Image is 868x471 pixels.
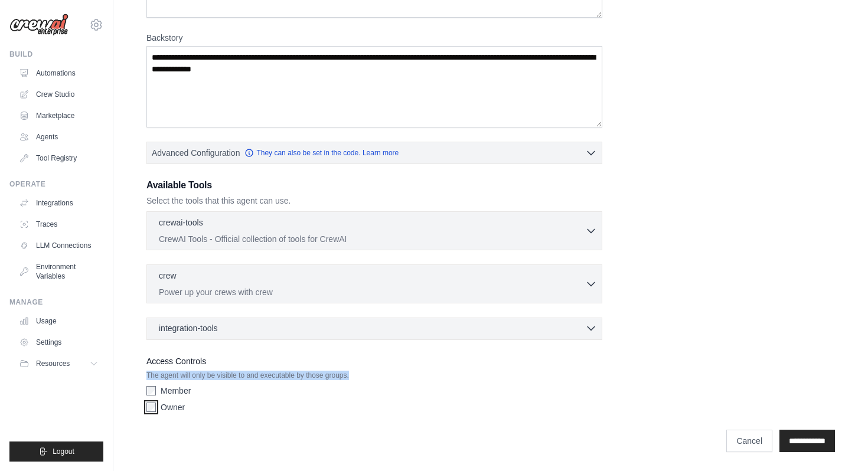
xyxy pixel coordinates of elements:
p: Power up your crews with crew [159,286,585,298]
p: crewai-tools [159,217,203,228]
h3: Available Tools [146,178,602,192]
a: Automations [14,64,103,83]
a: Traces [14,215,103,234]
p: crew [159,270,177,282]
a: Cancel [726,430,772,452]
button: integration-tools [152,322,597,334]
img: Logo [9,14,68,36]
a: Agents [14,127,103,146]
label: Backstory [146,32,602,44]
button: Advanced Configuration They can also be set in the code. Learn more [147,142,602,163]
button: crew Power up your crews with crew [152,270,597,298]
a: They can also be set in the code. Learn more [244,148,399,158]
button: Resources [14,354,103,373]
label: Owner [161,401,185,413]
a: Crew Studio [14,85,103,104]
span: Resources [36,359,70,368]
a: Environment Variables [14,257,103,286]
a: Usage [14,312,103,331]
div: Manage [9,297,103,307]
a: Settings [14,333,103,352]
div: Operate [9,179,103,189]
a: Tool Registry [14,149,103,168]
button: Logout [9,441,103,462]
p: CrewAI Tools - Official collection of tools for CrewAI [159,233,585,245]
p: The agent will only be visible to and executable by those groups. [146,371,602,380]
div: Build [9,50,103,59]
a: LLM Connections [14,236,103,255]
a: Marketplace [14,106,103,125]
span: integration-tools [159,322,218,334]
span: Logout [53,447,74,456]
a: Integrations [14,194,103,212]
button: crewai-tools CrewAI Tools - Official collection of tools for CrewAI [152,217,597,245]
label: Access Controls [146,354,602,368]
span: Advanced Configuration [152,147,240,159]
p: Select the tools that this agent can use. [146,195,602,207]
label: Member [161,385,191,397]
